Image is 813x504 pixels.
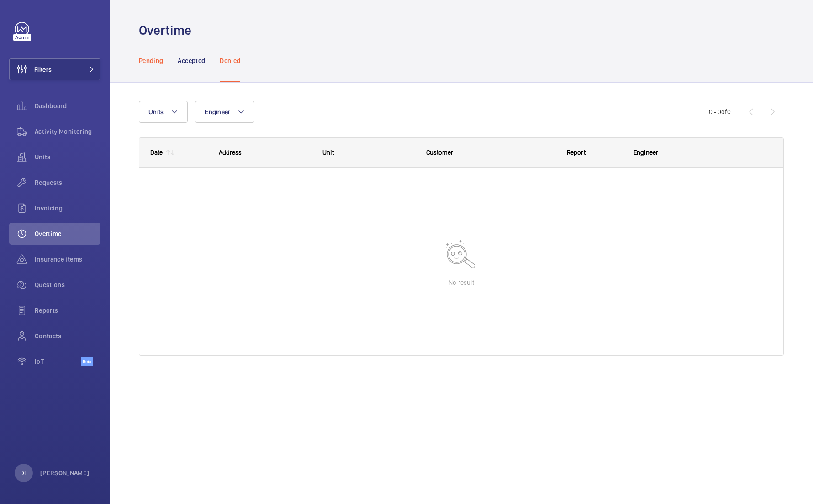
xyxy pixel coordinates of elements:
div: Date [150,149,163,156]
span: Engineer [205,108,230,115]
span: Beta [81,357,93,366]
p: Pending [139,56,163,65]
span: Requests [35,178,100,187]
span: Questions [35,280,100,289]
span: IoT [35,357,81,366]
button: Engineer [195,101,254,123]
button: Filters [9,58,100,80]
button: Units [139,101,188,123]
span: Units [148,108,164,115]
p: Accepted [178,56,205,65]
span: Invoicing [35,204,100,213]
p: DF [20,468,27,478]
h1: Overtime [139,22,197,39]
span: Report [567,149,586,156]
span: Activity Monitoring [35,127,100,136]
span: of [721,108,727,115]
span: Reports [35,306,100,315]
p: Denied [220,56,240,65]
span: Customer [426,149,453,156]
span: Insurance items [35,255,100,264]
span: 0 - 0 0 [709,109,731,115]
span: Dashboard [35,101,100,110]
span: Contacts [35,331,100,341]
span: Filters [34,65,52,74]
span: Overtime [35,229,100,238]
p: [PERSON_NAME] [40,468,90,478]
span: Address [219,149,242,156]
span: Engineer [634,149,658,156]
span: Unit [322,149,334,156]
span: Units [35,152,100,162]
